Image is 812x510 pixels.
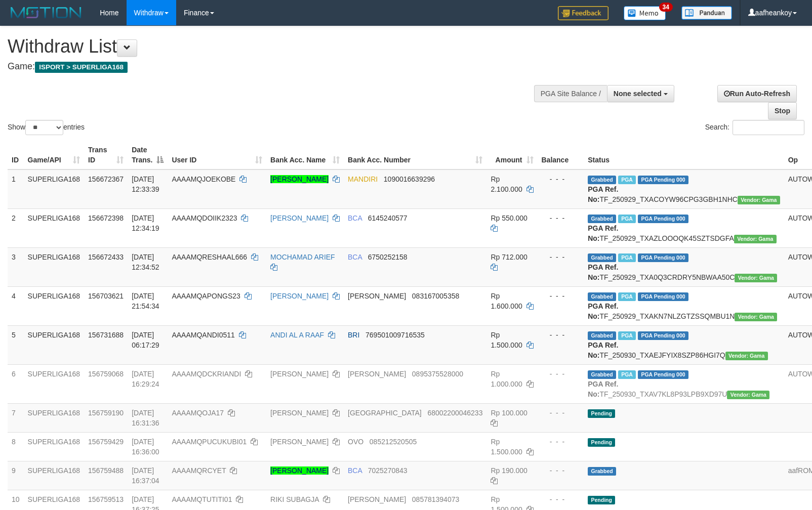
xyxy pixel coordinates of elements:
[491,409,527,417] span: Rp 100.000
[727,391,769,399] span: Vendor URL: https://trx31.1velocity.biz
[172,175,235,183] span: AAAAMQJOEKOBE
[542,465,580,476] div: - - -
[84,141,128,169] th: Trans ID: activate to sort column ascending
[491,253,527,261] span: Rp 712.000
[618,215,636,223] span: Marked by aafsoycanthlai
[132,214,159,232] span: [DATE] 12:34:19
[270,214,329,222] a: [PERSON_NAME]
[132,253,159,271] span: [DATE] 12:34:52
[542,494,580,504] div: - - -
[24,141,85,169] th: Game/API: activate to sort column ascending
[88,466,124,475] span: 156759488
[491,438,522,456] span: Rp 1.500.000
[384,175,435,183] span: Copy 1090016639296 to clipboard
[368,253,408,261] span: Copy 6750252158 to clipboard
[624,6,666,20] img: Button%20Memo.svg
[270,495,319,503] a: RIKI SUBAGJA
[618,176,636,184] span: Marked by aafsengchandara
[88,409,124,417] span: 156759190
[172,370,241,378] span: AAAAMQDCKRIANDI
[366,331,425,339] span: Copy 769501009716535 to clipboard
[607,85,674,102] button: None selected
[270,331,324,339] a: ANDI AL A RAAF
[172,495,232,503] span: AAAAMQTUTITI01
[584,247,784,286] td: TF_250929_TXA0Q3CRDRY5NBWAA50C
[614,90,662,98] span: None selected
[348,409,422,417] span: [GEOGRAPHIC_DATA]
[412,370,463,378] span: Copy 0895375528000 to clipboard
[132,292,159,310] span: [DATE] 21:54:34
[88,292,124,300] span: 156703621
[705,120,804,135] label: Search:
[588,224,618,242] b: PGA Ref. No:
[270,409,329,417] a: [PERSON_NAME]
[588,496,615,504] span: Pending
[270,292,329,300] a: [PERSON_NAME]
[412,292,459,300] span: Copy 083167005358 to clipboard
[344,141,486,169] th: Bank Acc. Number: activate to sort column ascending
[270,466,329,475] a: [PERSON_NAME]
[24,432,85,461] td: SUPERLIGA168
[588,409,615,418] span: Pending
[172,466,226,475] span: AAAAMQRCYET
[348,175,378,183] span: MANDIRI
[638,215,688,223] span: PGA Pending
[588,215,616,223] span: Grabbed
[735,274,777,282] span: Vendor URL: https://trx31.1velocity.biz
[348,495,406,503] span: [PERSON_NAME]
[588,380,618,398] b: PGA Ref. No:
[25,120,63,135] select: Showentries
[24,286,85,325] td: SUPERLIGA168
[8,169,24,209] td: 1
[588,341,618,359] b: PGA Ref. No:
[588,331,616,340] span: Grabbed
[738,196,780,204] span: Vendor URL: https://trx31.1velocity.biz
[132,175,159,193] span: [DATE] 12:33:39
[370,438,417,446] span: Copy 085212520505 to clipboard
[172,409,224,417] span: AAAAMQOJA17
[725,352,768,360] span: Vendor URL: https://trx31.1velocity.biz
[168,141,266,169] th: User ID: activate to sort column ascending
[8,286,24,325] td: 4
[132,370,159,388] span: [DATE] 16:29:24
[270,370,329,378] a: [PERSON_NAME]
[172,214,237,222] span: AAAAMQDOIIK2323
[584,169,784,209] td: TF_250929_TXACOYW96CPG3GBH1NHC
[8,247,24,286] td: 3
[8,120,85,135] label: Show entries
[24,403,85,432] td: SUPERLIGA168
[638,176,688,184] span: PGA Pending
[542,252,580,262] div: - - -
[24,461,85,490] td: SUPERLIGA168
[768,102,797,119] a: Stop
[534,85,607,102] div: PGA Site Balance /
[542,408,580,418] div: - - -
[266,141,344,169] th: Bank Acc. Name: activate to sort column ascending
[491,370,522,388] span: Rp 1.000.000
[618,253,636,262] span: Marked by aafsoycanthlai
[588,263,618,281] b: PGA Ref. No:
[681,6,732,20] img: panduan.png
[88,175,124,183] span: 156672367
[588,253,616,262] span: Grabbed
[8,403,24,432] td: 7
[132,466,159,485] span: [DATE] 16:37:04
[588,438,615,447] span: Pending
[88,495,124,503] span: 156759513
[128,141,168,169] th: Date Trans.: activate to sort column descending
[588,185,618,203] b: PGA Ref. No:
[542,330,580,340] div: - - -
[35,62,128,73] span: ISPORT > SUPERLIGA168
[172,292,240,300] span: AAAAMQAPONGS23
[172,331,235,339] span: AAAAMQANDI0511
[8,208,24,247] td: 2
[584,325,784,364] td: TF_250930_TXAEJFYIX8SZP86HGI7Q
[638,253,688,262] span: PGA Pending
[348,292,406,300] span: [PERSON_NAME]
[584,286,784,325] td: TF_250929_TXAKN7NLZGTZSSQMBU1N
[88,214,124,222] span: 156672398
[538,141,584,169] th: Balance
[491,466,527,475] span: Rp 190.000
[132,409,159,427] span: [DATE] 16:31:36
[348,466,362,475] span: BCA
